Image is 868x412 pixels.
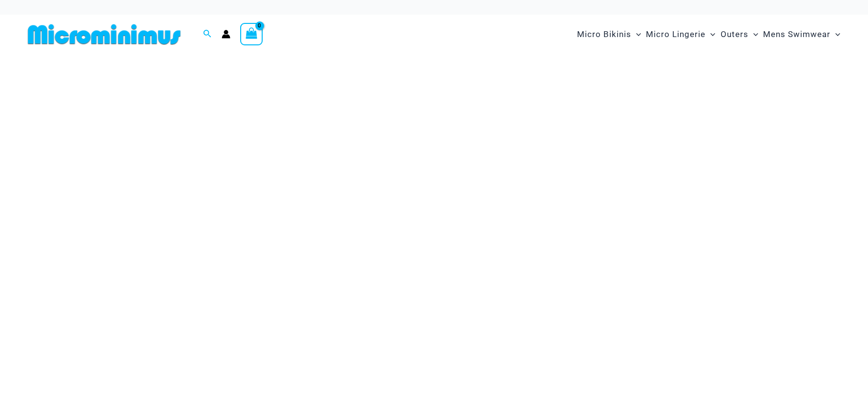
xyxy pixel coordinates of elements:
span: Menu Toggle [748,22,758,47]
span: Micro Bikinis [577,22,631,47]
img: MM SHOP LOGO FLAT [24,23,185,45]
span: Menu Toggle [705,22,715,47]
span: Micro Lingerie [646,22,705,47]
a: Mens SwimwearMenu ToggleMenu Toggle [761,20,843,49]
a: OutersMenu ToggleMenu Toggle [718,20,761,49]
a: Micro BikinisMenu ToggleMenu Toggle [575,20,643,49]
span: Menu Toggle [631,22,641,47]
a: View Shopping Cart, empty [240,23,263,45]
span: Outers [721,22,748,47]
nav: Site Navigation [573,18,844,51]
a: Search icon link [203,28,212,40]
a: Account icon link [222,30,230,39]
span: Mens Swimwear [763,22,830,47]
span: Menu Toggle [830,22,840,47]
a: Micro LingerieMenu ToggleMenu Toggle [643,20,718,49]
